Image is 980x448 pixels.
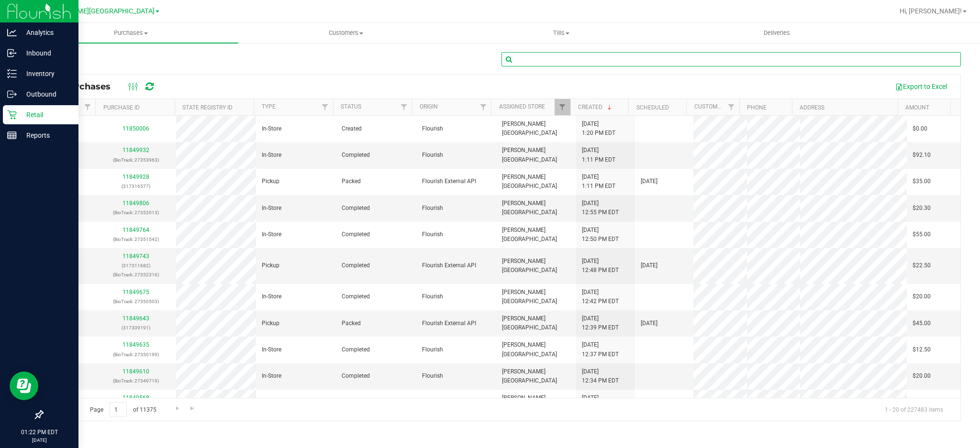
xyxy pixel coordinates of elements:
[122,394,149,401] a: 11849568
[102,270,170,279] p: (BioTrack: 27352316)
[422,319,476,328] span: Flourish External API
[454,23,669,43] a: Tills
[102,323,170,332] p: (317309191)
[342,261,370,270] span: Completed
[238,23,454,43] a: Customers
[913,177,931,186] span: $35.00
[122,174,149,180] a: 11849928
[17,27,74,38] p: Analytics
[10,372,38,400] iframe: Resource center
[82,402,164,417] span: Page of 11375
[422,124,443,133] span: Flourish
[4,428,74,437] p: 01:22 PM EDT
[122,315,149,322] a: 11849643
[102,297,170,306] p: (BioTrack: 27350503)
[262,345,281,354] span: In-Store
[582,393,619,412] span: [DATE] 12:28 PM EDT
[262,124,281,133] span: In-Store
[905,104,929,111] a: Amount
[186,402,200,415] a: Go to the last page
[262,177,279,186] span: Pickup
[262,151,281,160] span: In-Store
[502,314,570,332] span: [PERSON_NAME][GEOGRAPHIC_DATA]
[694,103,724,110] a: Customer
[262,103,276,110] a: Type
[342,151,370,160] span: Completed
[239,29,453,37] span: Customers
[17,47,74,59] p: Inbound
[102,235,170,244] p: (BioTrack: 27351542)
[582,146,615,164] span: [DATE] 1:11 PM EDT
[913,204,931,213] span: $20.30
[317,99,333,115] a: Filter
[262,261,279,270] span: Pickup
[422,261,476,270] span: Flourish External API
[102,261,170,270] p: (317311682)
[889,78,953,95] button: Export to Excel
[555,99,570,115] a: Filter
[262,372,281,381] span: In-Store
[913,124,927,133] span: $0.00
[17,130,74,141] p: Reports
[800,104,824,111] a: Address
[7,89,17,99] inline-svg: Outbound
[636,104,669,111] a: Scheduled
[422,151,443,160] span: Flourish
[913,151,931,160] span: $92.10
[342,204,370,213] span: Completed
[17,68,74,79] p: Inventory
[454,29,668,37] span: Tills
[420,103,438,110] a: Origin
[913,319,931,328] span: $45.00
[900,7,962,15] span: Hi, [PERSON_NAME]!
[669,23,884,43] a: Deliveries
[502,288,570,306] span: [PERSON_NAME][GEOGRAPHIC_DATA]
[342,292,370,301] span: Completed
[342,230,370,239] span: Completed
[102,376,170,385] p: (BioTrack: 27349719)
[102,182,170,191] p: (317316577)
[582,340,619,359] span: [DATE] 12:37 PM EDT
[50,81,120,92] span: All Purchases
[582,257,619,275] span: [DATE] 12:48 PM EDT
[502,173,570,191] span: [PERSON_NAME][GEOGRAPHIC_DATA]
[582,173,615,191] span: [DATE] 1:11 PM EDT
[102,208,170,217] p: (BioTrack: 27352013)
[122,253,149,260] a: 11849743
[422,204,443,213] span: Flourish
[396,99,412,115] a: Filter
[17,109,74,120] p: Retail
[122,147,149,153] a: 11849932
[582,120,615,138] span: [DATE] 1:20 PM EDT
[342,177,361,186] span: Packed
[502,226,570,244] span: [PERSON_NAME][GEOGRAPHIC_DATA]
[724,99,739,115] a: Filter
[102,155,170,164] p: (BioTrack: 27353963)
[341,103,361,110] a: Status
[342,372,370,381] span: Completed
[23,29,238,37] span: Purchases
[913,230,931,239] span: $55.00
[499,103,545,110] a: Assigned Store
[122,227,149,233] a: 11849764
[641,261,657,270] span: [DATE]
[578,104,613,110] a: Created
[7,131,17,140] inline-svg: Reports
[751,29,803,37] span: Deliveries
[475,99,491,115] a: Filter
[582,367,619,385] span: [DATE] 12:34 PM EDT
[122,341,149,348] a: 11849635
[502,120,570,138] span: [PERSON_NAME][GEOGRAPHIC_DATA]
[103,104,140,111] a: Purchase ID
[913,292,931,301] span: $20.00
[877,402,951,416] span: 1 - 20 of 227483 items
[913,345,931,354] span: $12.50
[582,199,619,217] span: [DATE] 12:55 PM EDT
[502,257,570,275] span: [PERSON_NAME][GEOGRAPHIC_DATA]
[502,146,570,164] span: [PERSON_NAME][GEOGRAPHIC_DATA]
[422,177,476,186] span: Flourish External API
[342,319,361,328] span: Packed
[4,437,74,444] p: [DATE]
[747,104,767,111] a: Phone
[170,402,184,415] a: Go to the next page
